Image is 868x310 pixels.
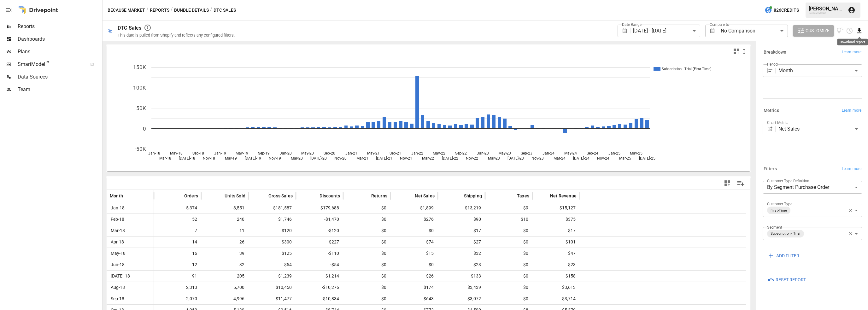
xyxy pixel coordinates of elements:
div: [DATE] - [DATE] [633,25,700,37]
span: 52 [157,214,198,225]
span: ADD FILTER [776,252,799,260]
span: 39 [204,248,245,259]
span: 240 [204,214,245,225]
span: 4,996 [204,293,245,304]
span: $1,239 [252,271,293,282]
text: Jan-19 [214,151,226,155]
span: $13,219 [441,202,482,213]
span: -$1,214 [299,271,340,282]
span: First-Time [768,207,789,214]
text: [DATE]-25 [639,156,655,161]
text: [DATE]-24 [573,156,589,161]
h6: Metrics [764,107,779,114]
div: / [171,6,173,14]
span: $3,613 [536,282,577,293]
span: 826 Credits [774,6,799,14]
span: -$227 [299,237,340,248]
span: $643 [394,293,435,304]
button: Schedule report [846,27,853,34]
span: Learn more [842,49,861,56]
span: Apr-18 [110,237,150,248]
button: 826Credits [762,4,801,16]
text: Jan-23 [477,151,489,155]
span: $0 [488,237,529,248]
span: $17 [441,225,482,236]
span: $300 [252,237,293,248]
span: Data Sources [18,73,101,81]
span: $101 [536,237,577,248]
span: $0 [346,282,387,293]
span: $158 [536,271,577,282]
text: 0 [143,126,146,132]
span: 32 [204,259,245,270]
text: 150K [133,64,146,70]
div: Net Sales [778,123,862,135]
text: May-21 [367,151,380,155]
span: $0 [394,225,435,236]
button: Sort [507,191,516,200]
span: -$10,276 [299,282,340,293]
span: 5,374 [157,202,198,213]
span: ™ [45,60,50,67]
span: $0 [346,225,387,236]
span: $125 [252,248,293,259]
span: -$1,470 [299,214,340,225]
span: 8,551 [204,202,245,213]
span: $133 [441,271,482,282]
text: May-19 [236,151,248,155]
button: Sort [405,191,414,200]
span: $276 [394,214,435,225]
label: Period [767,61,778,67]
span: $90 [441,214,482,225]
button: Sort [259,191,268,200]
span: $0 [346,237,387,248]
text: Sep-20 [324,151,335,155]
span: $32 [441,248,482,259]
text: [DATE]-20 [310,156,327,161]
span: $174 [394,282,435,293]
span: $0 [346,293,387,304]
span: Taxes [517,193,529,199]
text: Mar-23 [488,156,500,161]
span: Units Sold [225,193,245,199]
span: Discounts [320,193,340,199]
text: Sep-22 [455,151,467,155]
span: -$120 [299,225,340,236]
button: Reports [150,6,169,14]
div: By Segment Purchase Order [763,181,862,194]
span: -$54 [299,259,340,270]
span: 14 [157,237,198,248]
span: Net Sales [415,193,435,199]
text: May-22 [433,151,445,155]
span: Jun-18 [110,259,150,270]
text: [DATE]-23 [507,156,524,161]
span: $0 [488,259,529,270]
span: $15 [394,248,435,259]
span: Shipping [464,193,482,199]
label: Customer Type Definition [767,178,809,184]
span: $1,746 [252,214,293,225]
button: View documentation [836,25,844,37]
text: Sep-21 [390,151,401,155]
div: Because Market [809,12,844,15]
text: [DATE]-22 [442,156,458,161]
text: Mar-24 [554,156,566,161]
text: Jan-22 [411,151,423,155]
span: 205 [204,271,245,282]
span: $23 [536,259,577,270]
text: Mar-19 [225,156,237,161]
span: [DATE]-18 [110,271,150,282]
span: $27 [441,237,482,248]
span: 5,700 [204,282,245,293]
text: Nov-24 [597,156,609,161]
span: $120 [252,225,293,236]
text: Nov-20 [334,156,347,161]
span: -$179,688 [299,202,340,213]
button: Sort [541,191,549,200]
text: [DATE]-18 [179,156,195,161]
span: $0 [488,248,529,259]
text: May-24 [564,151,577,155]
span: $11,477 [252,293,293,304]
text: May-18 [170,151,183,155]
button: Bundle Details [174,6,209,14]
